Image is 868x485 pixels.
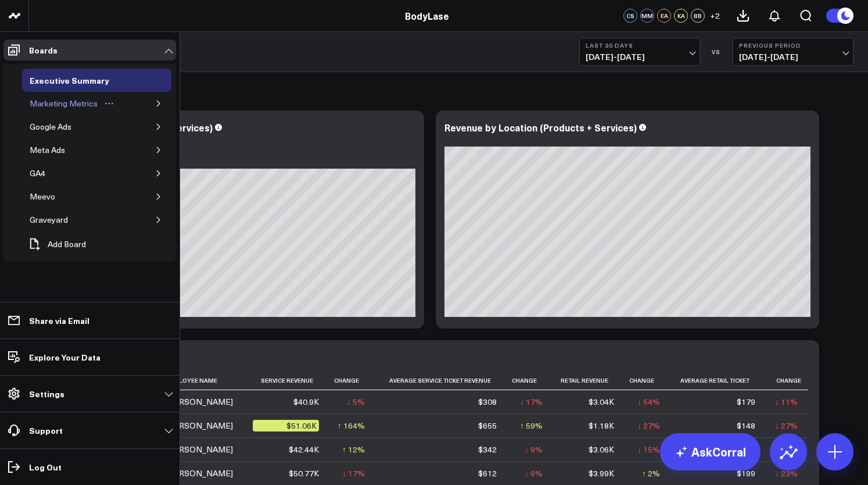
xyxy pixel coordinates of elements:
[637,396,660,408] div: ↓ 54%
[553,371,625,390] th: Retail Revenue
[342,468,365,479] div: ↓ 17%
[507,371,553,390] th: Change
[289,444,319,455] div: $42.44K
[586,52,694,62] span: [DATE] - [DATE]
[657,9,671,23] div: EA
[405,9,449,22] a: BodyLase
[478,468,497,479] div: $612
[589,444,614,455] div: $3.06K
[478,444,497,455] div: $342
[342,444,365,455] div: ↑ 12%
[579,38,700,66] button: Last 30 Days[DATE]-[DATE]
[637,420,660,431] div: ↓ 27%
[478,420,497,431] div: $655
[520,420,543,431] div: ↑ 59%
[289,468,319,479] div: $50.77K
[166,371,253,390] th: Employee Name
[293,396,319,408] div: $40.9K
[525,468,543,479] div: ↓ 6%
[737,468,755,479] div: $199
[775,396,798,408] div: ↓ 11%
[444,121,637,134] div: Revenue by Location (Products + Services)
[710,12,720,20] span: + 2
[27,73,112,87] div: Executive Summary
[674,9,688,23] div: KA
[737,396,755,408] div: $179
[640,9,654,23] div: MM
[22,231,92,257] button: Add Board
[329,371,375,390] th: Change
[670,371,766,390] th: Average Retail Ticket
[22,162,70,185] a: GA4Open board menu
[625,371,670,390] th: Change
[706,48,727,55] div: VS
[22,185,80,208] a: MeevoOpen board menu
[642,468,660,479] div: ↑ 2%
[478,396,497,408] div: $308
[775,468,798,479] div: ↓ 23%
[29,426,63,435] p: Support
[22,115,96,138] a: Google AdsOpen board menu
[739,52,847,62] span: [DATE] - [DATE]
[22,92,123,115] a: Marketing MetricsOpen board menu
[637,444,660,455] div: ↓ 15%
[3,457,176,477] a: Log Out
[338,420,365,431] div: ↑ 164%
[22,138,90,162] a: Meta AdsOpen board menu
[29,352,101,362] p: Explore Your Data
[347,396,365,408] div: ↓ 5%
[27,120,74,134] div: Google Ads
[733,38,853,66] button: Previous Period[DATE]-[DATE]
[27,166,48,180] div: GA4
[29,389,64,398] p: Settings
[520,396,543,408] div: ↓ 17%
[48,240,86,249] span: Add Board
[22,208,93,231] a: GraveyardOpen board menu
[166,468,233,479] div: [PERSON_NAME]
[101,99,118,108] button: Open board menu
[589,396,614,408] div: $3.04K
[27,97,101,110] div: Marketing Metrics
[589,468,614,479] div: $3.99K
[253,420,319,431] div: $51.06K
[375,371,507,390] th: Average Service Ticket Revenue
[22,69,134,92] a: Executive SummaryOpen board menu
[586,42,694,49] b: Last 30 Days
[775,420,798,431] div: ↓ 27%
[166,396,233,408] div: [PERSON_NAME]
[766,371,808,390] th: Change
[166,420,233,431] div: [PERSON_NAME]
[739,42,847,49] b: Previous Period
[660,433,761,470] a: AskCorral
[166,444,233,455] div: [PERSON_NAME]
[27,190,58,204] div: Meevo
[623,9,637,23] div: CS
[27,213,71,227] div: Graveyard
[29,45,58,55] p: Boards
[29,316,89,325] p: Share via Email
[525,444,543,455] div: ↓ 9%
[589,420,614,431] div: $1.18K
[49,159,415,169] div: Previous: $858.84K
[253,371,329,390] th: Service Revenue
[737,420,755,431] div: $148
[708,9,722,23] button: +2
[27,143,68,157] div: Meta Ads
[29,462,62,472] p: Log Out
[691,9,705,23] div: BB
